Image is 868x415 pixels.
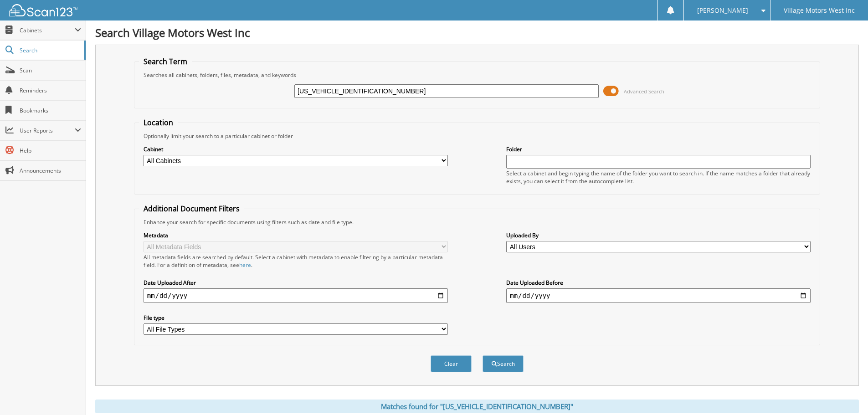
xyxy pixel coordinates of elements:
[431,355,472,372] button: Clear
[20,67,81,74] span: Scan
[506,145,811,153] label: Folder
[784,8,855,13] span: Village Motors West Inc
[144,145,448,153] label: Cabinet
[139,56,192,67] legend: Search Term
[20,87,81,94] span: Reminders
[95,25,859,40] h1: Search Village Motors West Inc
[139,204,244,214] legend: Additional Document Filters
[139,118,178,128] legend: Location
[20,46,80,54] span: Search
[139,218,815,226] div: Enhance your search for specific documents using filters such as date and file type.
[9,4,77,16] img: scan123-logo-white.svg
[20,107,81,114] span: Bookmarks
[624,88,664,95] span: Advanced Search
[139,132,815,140] div: Optionally limit your search to a particular cabinet or folder
[506,279,811,287] label: Date Uploaded Before
[20,127,75,134] span: User Reports
[697,8,748,13] span: [PERSON_NAME]
[506,288,811,303] input: end
[144,231,448,239] label: Metadata
[506,169,811,185] div: Select a cabinet and begin typing the name of the folder you want to search in. If the name match...
[144,253,448,269] div: All metadata fields are searched by default. Select a cabinet with metadata to enable filtering b...
[20,26,75,34] span: Cabinets
[139,71,815,79] div: Searches all cabinets, folders, files, metadata, and keywords
[144,288,448,303] input: start
[20,147,81,154] span: Help
[144,279,448,287] label: Date Uploaded After
[483,355,524,372] button: Search
[239,261,251,269] a: here
[20,167,81,174] span: Announcements
[144,314,448,322] label: File type
[506,231,811,239] label: Uploaded By
[95,400,859,413] div: Matches found for "[US_VEHICLE_IDENTIFICATION_NUMBER]"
